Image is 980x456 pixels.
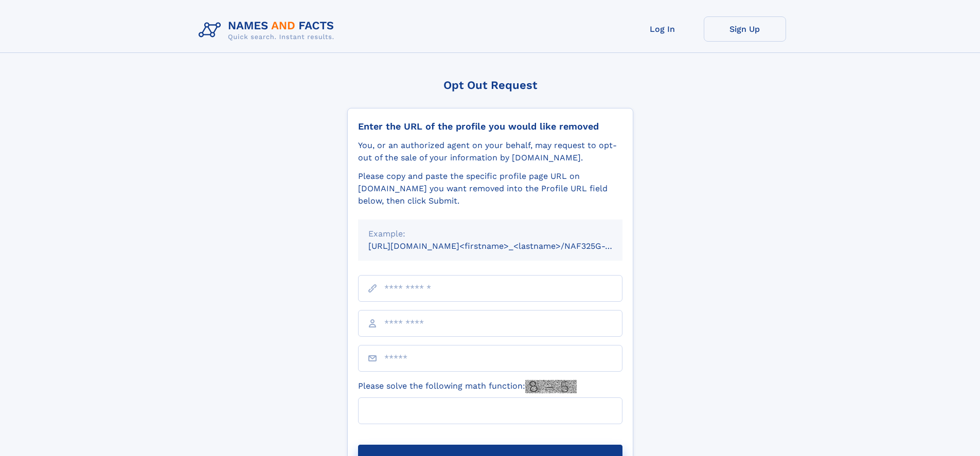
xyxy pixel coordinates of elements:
[358,170,622,207] div: Please copy and paste the specific profile page URL on [DOMAIN_NAME] you want removed into the Pr...
[358,139,622,164] div: You, or an authorized agent on your behalf, may request to opt-out of the sale of your informatio...
[194,16,343,44] img: Logo Names and Facts
[368,241,642,251] small: [URL][DOMAIN_NAME]<firstname>_<lastname>/NAF325G-xxxxxxxx
[358,380,577,393] label: Please solve the following math function:
[358,121,622,132] div: Enter the URL of the profile you would like removed
[347,79,633,92] div: Opt Out Request
[704,16,786,42] a: Sign Up
[368,228,612,240] div: Example:
[621,16,704,42] a: Log In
